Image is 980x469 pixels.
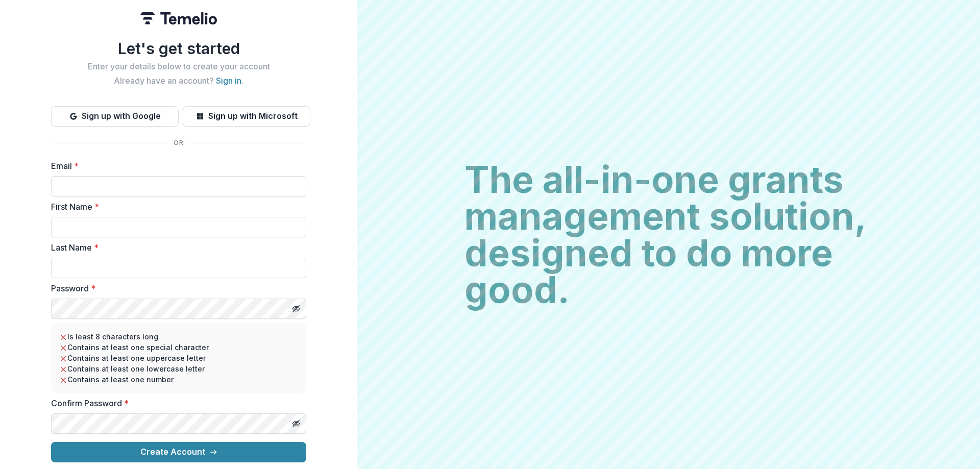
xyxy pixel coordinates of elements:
[51,76,306,86] h2: Already have an account? .
[51,39,306,58] h1: Let's get started
[288,415,304,432] button: Toggle password visibility
[59,363,298,374] li: Contains at least one lowercase letter
[51,62,306,71] h2: Enter your details below to create your account
[59,374,298,385] li: Contains at least one number
[51,282,300,294] label: Password
[51,442,306,462] button: Create Account
[51,397,300,409] label: Confirm Password
[59,331,298,342] li: Is least 8 characters long
[183,106,310,127] button: Sign up with Microsoft
[140,12,217,24] img: Temelio
[59,353,298,363] li: Contains at least one uppercase letter
[288,301,304,317] button: Toggle password visibility
[51,106,179,127] button: Sign up with Google
[59,342,298,353] li: Contains at least one special character
[216,76,241,86] a: Sign in
[51,201,300,213] label: First Name
[51,160,300,172] label: Email
[51,241,300,254] label: Last Name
